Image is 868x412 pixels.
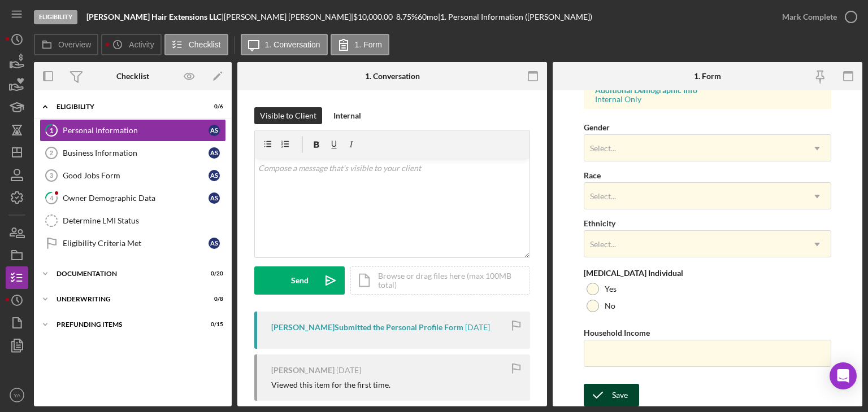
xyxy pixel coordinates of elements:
[605,301,615,310] label: No
[209,192,220,204] div: A S
[465,323,490,332] time: 2025-08-14 16:55
[830,362,857,389] div: Open Intercom Messenger
[116,72,149,81] div: Checklist
[203,296,223,303] div: 0 / 8
[333,107,361,124] div: Internal
[331,34,389,55] button: 1. Form
[271,366,335,375] div: [PERSON_NAME]
[203,103,223,110] div: 0 / 6
[63,194,209,203] div: Owner Demographic Data
[418,12,438,21] div: 60 mo
[265,40,320,49] label: 1. Conversation
[164,34,228,55] button: Checklist
[63,148,209,157] div: Business Information
[771,6,862,28] button: Mark Complete
[40,164,226,187] a: 3Good Jobs FormAS
[209,125,220,136] div: A S
[353,12,396,21] div: $10,000.00
[50,172,53,179] tspan: 3
[396,12,418,21] div: 8.75 %
[254,107,322,124] button: Visible to Client
[203,321,223,328] div: 0 / 15
[254,266,345,295] button: Send
[14,392,21,398] text: YA
[63,239,209,248] div: Eligibility Criteria Met
[584,384,639,406] button: Save
[291,266,309,295] div: Send
[271,380,390,389] div: Viewed this item for the first time.
[336,366,361,375] time: 2025-08-14 16:54
[63,216,225,225] div: Determine LMI Status
[40,187,226,209] a: 4Owner Demographic DataAS
[328,107,367,124] button: Internal
[209,170,220,181] div: A S
[355,40,382,49] label: 1. Form
[57,103,195,110] div: Eligibility
[224,12,353,21] div: [PERSON_NAME] [PERSON_NAME] |
[40,232,226,255] a: Eligibility Criteria MetAS
[584,269,831,278] div: [MEDICAL_DATA] Individual
[438,12,592,21] div: | 1. Personal Information ([PERSON_NAME])
[40,142,226,164] a: 2Business InformationAS
[86,12,224,21] div: |
[694,72,721,81] div: 1. Form
[63,126,209,135] div: Personal Information
[58,40,91,49] label: Overview
[241,34,328,55] button: 1. Conversation
[605,284,617,293] label: Yes
[50,126,53,134] tspan: 1
[101,34,161,55] button: Activity
[203,270,223,277] div: 0 / 20
[50,194,54,201] tspan: 4
[595,95,820,104] div: Internal Only
[365,72,420,81] div: 1. Conversation
[57,296,195,303] div: Underwriting
[590,144,616,153] div: Select...
[57,321,195,328] div: Prefunding Items
[40,119,226,142] a: 1Personal InformationAS
[34,10,77,24] div: Eligibility
[209,238,220,249] div: A S
[34,34,98,55] button: Overview
[590,192,616,201] div: Select...
[86,12,222,21] b: [PERSON_NAME] Hair Extensions LLC
[782,6,837,28] div: Mark Complete
[584,328,650,338] label: Household Income
[590,240,616,249] div: Select...
[63,171,209,180] div: Good Jobs Form
[189,40,221,49] label: Checklist
[271,323,463,332] div: [PERSON_NAME] Submitted the Personal Profile Form
[6,384,28,406] button: YA
[612,384,628,406] div: Save
[595,86,820,95] div: Additional Demographic Info
[209,147,220,159] div: A S
[260,107,316,124] div: Visible to Client
[50,150,53,156] tspan: 2
[57,270,195,277] div: Documentation
[40,209,226,232] a: Determine LMI Status
[129,40,154,49] label: Activity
